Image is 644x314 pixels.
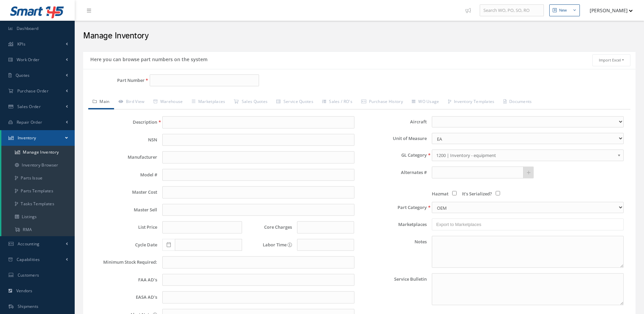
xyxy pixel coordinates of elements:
label: Master Cost [90,190,157,195]
a: Service Quotes [272,95,318,109]
span: Dashboard [17,25,39,31]
a: Warehouse [149,95,187,109]
label: Part Number [83,78,145,83]
span: Purchase Order [17,88,49,94]
label: Part Category [360,205,427,210]
label: EASA AD's [90,295,157,300]
label: Description [90,120,157,125]
div: New [559,7,567,13]
label: Core Charges [247,225,292,230]
a: Manage Inventory [1,146,75,159]
input: It's Serialized? [496,191,500,195]
label: FAA AD's [90,277,157,282]
label: Cycle Date [90,242,157,247]
input: Search WO, PO, SO, RO [480,4,544,17]
label: Model # [90,172,157,177]
span: Quotes [16,72,30,78]
button: New [549,4,580,16]
a: Parts Templates [1,185,75,197]
label: Manufacturer [90,155,157,160]
a: Inventory Templates [444,95,499,109]
a: Inventory Browser [1,159,75,172]
span: Customers [18,272,39,278]
span: Capabilities [17,257,40,262]
a: Parts Issue [1,172,75,185]
h2: Manage Inventory [83,31,636,41]
a: Main [88,95,114,109]
label: Alternates # [360,170,427,175]
span: Hazmat [432,191,448,197]
span: Vendors [16,288,33,294]
label: Aircraft [360,119,427,124]
a: Marketplaces [187,95,230,109]
a: Inventory [1,130,75,146]
textarea: Notes [432,236,624,268]
span: Work Order [17,57,40,63]
a: RMA [1,223,75,236]
h5: Here you can browse part numbers on the system [88,54,207,63]
input: Hazmat [452,191,457,195]
a: Sales / RO's [318,95,357,109]
a: Bird View [114,95,149,109]
button: Import Excel [592,54,630,66]
label: Notes [360,236,427,268]
span: Sales Order [17,104,41,109]
label: GL Category [360,153,427,158]
span: Accounting [18,241,40,247]
label: Master Sell [90,207,157,212]
label: NSN [90,137,157,142]
span: 1200 | Inventory - equipment [436,151,615,159]
a: Purchase History [357,95,407,109]
a: Sales Quotes [229,95,272,109]
label: Labor Time [247,242,292,247]
button: [PERSON_NAME] [583,4,633,17]
label: List Price [90,225,157,230]
span: Shipments [18,303,39,309]
span: KPIs [17,41,25,47]
span: It's Serialized? [462,191,492,197]
span: Inventory [18,135,36,141]
label: Service Bulletin [360,273,427,305]
label: Unit of Measure [360,136,427,141]
a: WO Usage [407,95,444,109]
label: Marketplaces [360,222,427,227]
label: Minimum Stock Required: [90,260,157,265]
span: Repair Order [17,119,42,125]
a: Tasks Templates [1,197,75,210]
a: Documents [499,95,536,109]
a: Listings [1,210,75,223]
